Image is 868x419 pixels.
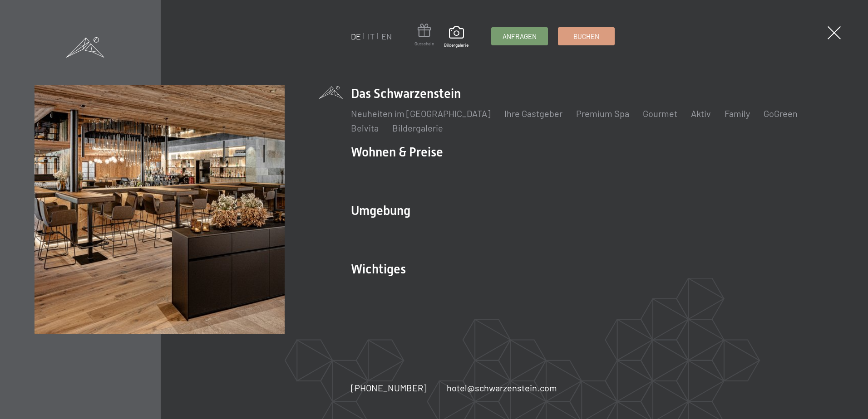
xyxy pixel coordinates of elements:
a: EN [381,31,392,41]
a: IT [368,31,375,41]
span: Buchen [573,32,599,41]
a: hotel@schwarzenstein.com [447,381,557,394]
span: Bildergalerie [444,42,469,48]
span: Gutschein [414,40,434,47]
a: Neuheiten im [GEOGRAPHIC_DATA] [351,108,491,119]
a: Buchen [558,28,614,45]
a: Family [725,108,750,119]
a: Bildergalerie [444,26,469,48]
span: Anfragen [503,32,537,41]
a: Ihre Gastgeber [504,108,562,119]
a: Belvita [351,122,379,133]
a: Bildergalerie [392,122,443,133]
a: Aktiv [691,108,711,119]
a: Gutschein [414,24,434,47]
a: GoGreen [764,108,798,119]
a: Anfragen [492,28,547,45]
a: [PHONE_NUMBER] [351,381,427,394]
a: Gourmet [643,108,677,119]
a: Premium Spa [576,108,629,119]
span: [PHONE_NUMBER] [351,382,427,393]
a: DE [351,31,361,41]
